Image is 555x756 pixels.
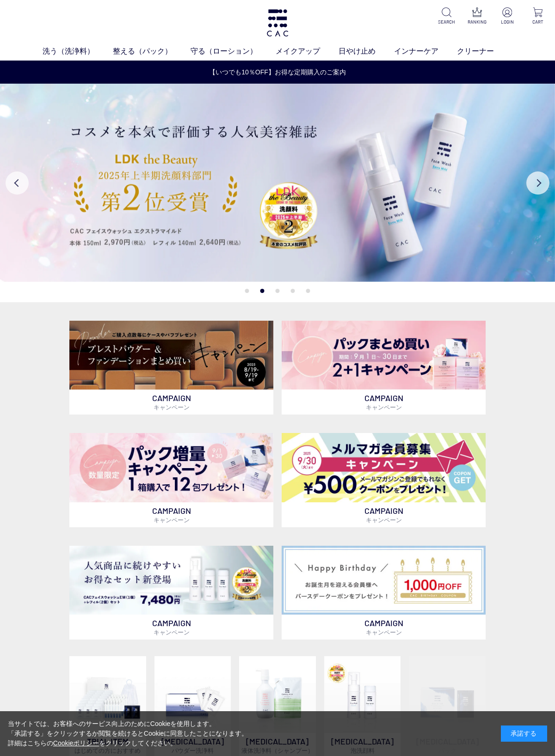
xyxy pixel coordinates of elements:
p: CART [528,18,548,25]
img: メルマガ会員募集 [282,433,486,502]
div: 承諾する [501,726,547,742]
a: バースデークーポン バースデークーポン CAMPAIGNキャンペーン [282,546,486,640]
button: 2 of 5 [260,289,265,293]
a: 守る（ローション） [191,46,276,57]
img: トライアルセット [69,656,146,733]
a: メイクアップ [276,46,339,57]
button: 4 of 5 [291,289,295,293]
span: キャンペーン [366,403,402,411]
a: インナーケア [394,46,457,57]
a: クリーナー [457,46,512,57]
img: バースデークーポン [282,546,486,615]
a: ベースメイクキャンペーン ベースメイクキャンペーン CAMPAIGNキャンペーン [69,321,273,415]
button: 3 of 5 [276,289,280,293]
span: キャンペーン [154,516,190,524]
span: キャンペーン [154,403,190,411]
a: 洗う（洗浄料） [43,46,113,57]
button: Next [526,171,549,195]
div: 当サイトでは、お客様へのサービス向上のためにCookieを使用します。 「承諾する」をクリックするか閲覧を続けるとCookieに同意したことになります。 詳細はこちらの をクリックしてください。 [8,719,248,748]
img: パックキャンペーン2+1 [282,321,486,390]
a: RANKING [467,7,487,25]
p: SEARCH [437,18,456,25]
span: キャンペーン [366,628,402,636]
p: RANKING [467,18,487,25]
p: CAMPAIGN [282,502,486,527]
a: SEARCH [437,7,456,25]
img: 泡洗顔料 [324,656,401,733]
img: フェイスウォッシュ＋レフィル2個セット [69,546,273,615]
a: 【いつでも10％OFF】お得な定期購入のご案内 [0,67,555,77]
p: CAMPAIGN [282,390,486,415]
span: キャンペーン [154,628,190,636]
a: メルマガ会員募集 メルマガ会員募集 CAMPAIGNキャンペーン [282,433,486,527]
img: パック増量キャンペーン [69,433,273,502]
a: CART [528,7,548,25]
a: パックキャンペーン2+1 パックキャンペーン2+1 CAMPAIGNキャンペーン [282,321,486,415]
a: Cookieポリシー [53,739,99,747]
button: 1 of 5 [245,289,249,293]
button: 5 of 5 [306,289,310,293]
a: パック増量キャンペーン パック増量キャンペーン CAMPAIGNキャンペーン [69,433,273,527]
a: 整える（パック） [113,46,191,57]
a: フェイスウォッシュ＋レフィル2個セット フェイスウォッシュ＋レフィル2個セット CAMPAIGNキャンペーン [69,546,273,640]
button: Previous [6,171,29,195]
p: CAMPAIGN [69,390,273,415]
a: LOGIN [498,7,517,25]
p: CAMPAIGN [69,615,273,640]
span: キャンペーン [366,516,402,524]
p: CAMPAIGN [282,615,486,640]
p: CAMPAIGN [69,502,273,527]
img: logo [265,9,290,37]
img: ベースメイクキャンペーン [69,321,273,390]
a: 日やけ止め [339,46,394,57]
p: LOGIN [498,18,517,25]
